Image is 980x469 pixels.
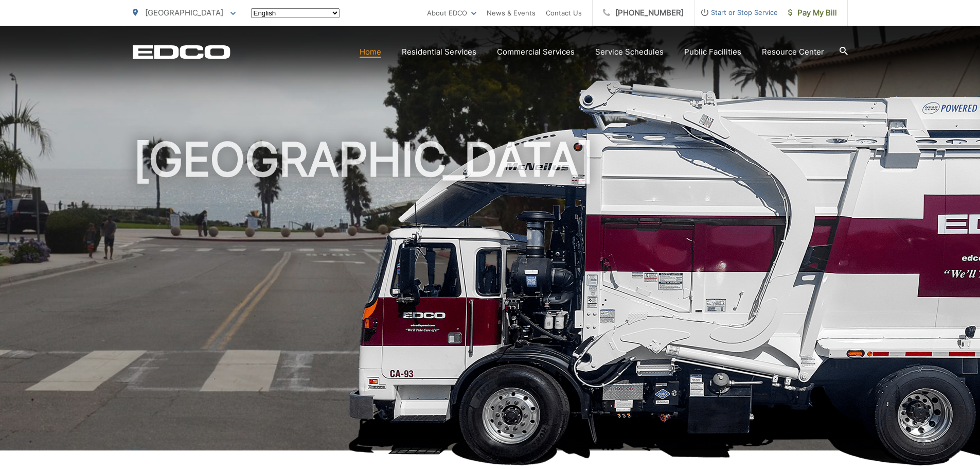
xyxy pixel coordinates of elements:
a: News & Events [487,7,536,19]
a: Service Schedules [595,46,664,58]
a: Residential Services [402,46,476,58]
a: Resource Center [762,46,824,58]
a: Public Facilities [684,46,741,58]
span: Pay My Bill [788,7,837,19]
a: EDCD logo. Return to the homepage. [133,45,230,59]
a: Commercial Services [497,46,575,58]
span: [GEOGRAPHIC_DATA] [145,8,223,18]
h1: [GEOGRAPHIC_DATA] [133,134,848,460]
select: Select a language [251,8,340,18]
a: Contact Us [546,7,582,19]
a: Home [360,46,381,58]
a: About EDCO [427,7,476,19]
